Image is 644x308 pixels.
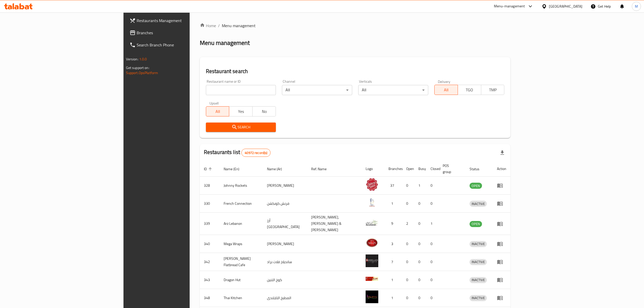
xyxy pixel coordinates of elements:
[426,177,439,195] td: 0
[470,259,487,265] span: INACTIVE
[126,14,231,27] a: Restaurants Management
[210,124,272,130] span: Search
[126,56,138,62] span: Version:
[496,147,508,159] div: Export file
[209,101,219,105] label: Upsell
[414,161,426,177] th: Busy
[384,195,402,213] td: 1
[263,271,307,289] td: كوخ التنين
[470,277,487,283] div: INACTIVE
[402,271,414,289] td: 0
[437,86,456,94] span: All
[483,86,503,94] span: TMP
[366,178,378,191] img: Johnny Rockets
[402,213,414,235] td: 2
[497,221,506,227] div: Menu
[220,289,263,307] td: Thai Kitchen
[402,195,414,213] td: 0
[414,289,426,307] td: 0
[263,213,307,235] td: أرز [GEOGRAPHIC_DATA]
[470,295,487,301] div: INACTIVE
[224,166,246,172] span: Name (En)
[220,235,263,253] td: Mega Wraps
[426,195,439,213] td: 0
[497,295,506,301] div: Menu
[443,163,460,175] span: POS group
[426,235,439,253] td: 0
[263,195,307,213] td: فرنش كونكشن
[426,271,439,289] td: 0
[497,277,506,283] div: Menu
[402,253,414,271] td: 0
[414,195,426,213] td: 0
[470,259,487,265] div: INACTIVE
[414,213,426,235] td: 0
[493,161,510,177] th: Action
[267,166,289,172] span: Name (Ar)
[282,85,352,95] div: All
[366,254,378,267] img: Sandella's Flatbread Cafe
[206,123,276,132] button: Search
[220,177,263,195] td: Johnny Rockets
[384,289,402,307] td: 1
[366,236,378,249] img: Mega Wraps
[229,106,253,116] button: Yes
[208,108,227,115] span: All
[366,196,378,209] img: French Connection
[137,42,227,48] span: Search Branch Phone
[402,235,414,253] td: 0
[414,235,426,253] td: 0
[414,253,426,271] td: 0
[204,166,213,172] span: ID
[384,271,402,289] td: 1
[362,161,384,177] th: Logo
[206,85,276,95] input: Search for restaurant name or ID..
[252,106,276,116] button: No
[200,39,250,47] h2: Menu management
[366,272,378,285] img: Dragon Hut
[470,241,487,247] div: INACTIVE
[200,23,511,29] nav: breadcrumb
[426,213,439,235] td: 1
[255,108,274,115] span: No
[241,149,271,157] div: Total records count
[263,253,307,271] td: سانديلاز فلات براد
[311,166,333,172] span: Ref. Name
[384,177,402,195] td: 37
[470,295,487,301] span: INACTIVE
[470,166,486,172] span: Status
[497,182,506,189] div: Menu
[402,289,414,307] td: 0
[414,271,426,289] td: 0
[206,67,505,75] h2: Restaurant search
[434,85,458,95] button: All
[263,289,307,307] td: المطبخ التايلندى
[635,4,638,9] span: M
[384,161,402,177] th: Branches
[126,27,231,39] a: Branches
[220,271,263,289] td: Dragon Hut
[470,201,487,207] span: INACTIVE
[222,23,256,29] span: Menu management
[402,161,414,177] th: Open
[366,290,378,303] img: Thai Kitchen
[549,4,582,9] div: [GEOGRAPHIC_DATA]
[231,108,251,115] span: Yes
[460,86,479,94] span: TGO
[206,106,229,116] button: All
[137,30,227,36] span: Branches
[263,235,307,253] td: [PERSON_NAME]
[438,80,451,83] label: Delivery
[497,259,506,265] div: Menu
[263,177,307,195] td: [PERSON_NAME]
[220,253,263,271] td: [PERSON_NAME] Flatbread Cafe
[497,241,506,247] div: Menu
[481,85,505,95] button: TMP
[470,183,482,189] div: OPEN
[470,221,482,227] div: OPEN
[139,56,147,62] span: 1.0.0
[470,221,482,227] span: OPEN
[384,253,402,271] td: 7
[126,39,231,51] a: Search Branch Phone
[137,18,227,24] span: Restaurants Management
